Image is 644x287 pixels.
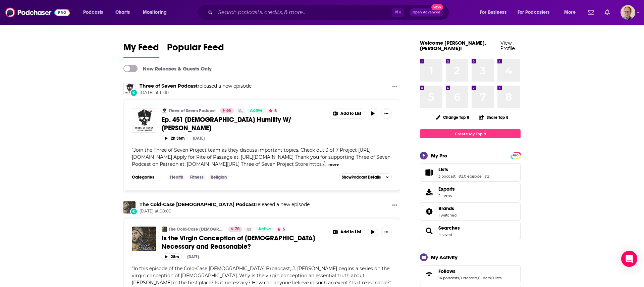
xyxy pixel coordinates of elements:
[422,207,436,216] a: Brands
[477,276,478,280] span: ,
[330,227,365,237] button: Show More Button
[123,42,159,57] span: My Feed
[111,7,134,18] a: Charts
[250,107,263,114] span: Active
[228,227,242,232] a: 70
[123,42,159,58] a: My Feed
[438,276,459,280] a: 14 podcasts
[438,205,457,211] a: Brands
[422,270,436,279] a: Follows
[143,8,167,17] span: Monitoring
[140,201,310,208] h3: released a new episode
[518,8,550,17] span: For Podcasters
[431,254,458,260] div: My Activity
[226,107,231,114] span: 65
[420,265,521,283] span: Follows
[459,276,460,280] span: ,
[162,253,182,260] button: 28m
[602,7,612,18] a: Show notifications dropdown
[132,108,156,133] img: Ep. 451 Gospel Humility W/ Brian Pierce
[478,276,491,280] a: 0 users
[162,227,167,232] img: The Cold-Case Christianity Podcast
[339,173,392,181] button: ShowPodcast Details
[381,108,392,119] button: Show More Button
[132,147,390,167] span: "
[621,5,635,20] span: Logged in as tommy.lynch
[432,113,473,122] button: Change Top 8
[132,227,156,251] img: Is the Virgin Conception of Jesus Necessary and Reasonable?
[78,7,112,18] button: open menu
[132,175,162,180] h3: Categories
[479,111,509,124] button: Share Top 8
[140,83,198,89] a: Three of Seven Podcast
[392,8,404,17] span: ⌘ K
[140,201,256,207] a: The Cold-Case Christianity Podcast
[130,208,138,215] div: New Episode
[5,6,70,19] img: Podchaser - Follow, Share and Rate Podcasts
[115,8,130,17] span: Charts
[203,5,455,20] div: Search podcasts, credits, & more...
[162,234,315,251] span: Is the Virgin Conception of [DEMOGRAPHIC_DATA] Necessary and Reasonable?
[132,147,390,167] span: Join the Three of Seven Project team as they discuss important topics. Check out 3 of 7 Project [...
[123,201,136,213] img: The Cold-Case Christianity Podcast
[438,268,501,274] a: Follows
[381,227,392,237] button: Show More Button
[422,168,436,177] a: Lists
[187,175,206,180] a: Fitness
[438,268,455,274] span: Follows
[132,266,390,286] span: In this episode of the Cold-Case [DEMOGRAPHIC_DATA] Broadcast, J. [PERSON_NAME] begins a series o...
[410,8,443,16] button: Open AdvancedNew
[480,8,506,17] span: For Business
[420,163,521,182] span: Lists
[621,5,635,20] img: User Profile
[340,111,361,116] span: Add to List
[438,225,460,231] a: Searches
[621,5,635,20] button: Show profile menu
[330,108,365,118] button: Show More Button
[130,89,138,96] div: New Episode
[431,152,447,159] div: My Pro
[267,108,279,113] button: 5
[512,153,520,158] span: PRO
[215,7,392,18] input: Search podcasts, credits, & more...
[463,174,464,179] span: ,
[420,183,521,201] a: Exports
[438,166,489,173] a: Lists
[123,83,136,95] img: Three of Seven Podcast
[438,193,455,198] span: 2 items
[500,40,515,51] a: View Profile
[420,222,521,240] span: Searches
[162,135,187,141] button: 2h 36m
[438,213,457,218] a: 1 watched
[256,227,274,232] a: Active
[413,11,440,14] span: Open Advanced
[438,166,448,173] span: Lists
[475,7,515,18] button: open menu
[208,175,229,180] a: Religion
[585,7,597,18] a: Show notifications dropdown
[162,115,325,132] a: Ep. 451 [DEMOGRAPHIC_DATA] Humility W/ [PERSON_NAME]
[169,227,224,232] a: The Cold-Case [DEMOGRAPHIC_DATA] Podcast
[247,108,265,113] a: Active
[162,234,325,251] a: Is the Virgin Conception of [DEMOGRAPHIC_DATA] Necessary and Reasonable?
[258,226,271,233] span: Active
[220,108,234,113] a: 65
[275,227,287,232] button: 5
[559,7,584,18] button: open menu
[140,90,252,96] span: [DATE] at 11:00
[438,174,463,179] a: 3 podcast lists
[491,276,501,280] a: 0 lists
[491,276,491,280] span: ,
[132,266,391,286] span: " "
[389,83,400,91] button: Show More Button
[167,175,186,180] a: Health
[431,4,443,10] span: New
[420,202,521,221] span: Brands
[512,153,520,158] a: PRO
[162,108,167,113] a: Three of Seven Podcast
